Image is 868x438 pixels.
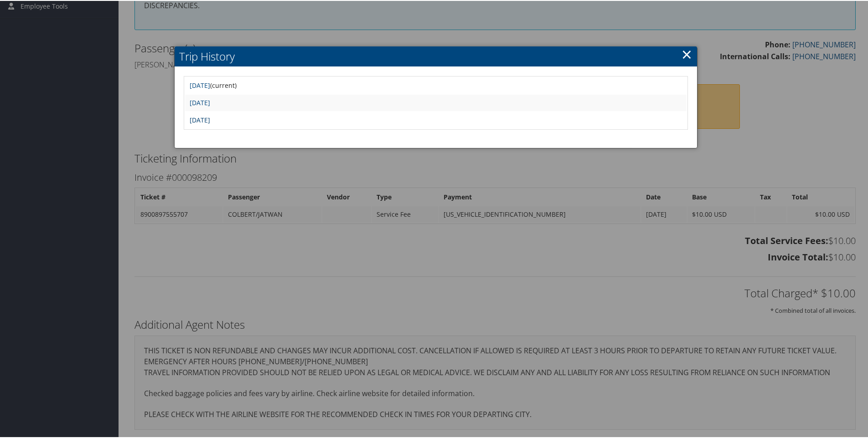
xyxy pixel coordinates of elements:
a: [DATE] [190,80,210,89]
a: [DATE] [190,115,210,123]
h2: Trip History [175,46,697,66]
a: [DATE] [190,97,210,106]
a: × [682,44,692,62]
td: (current) [185,76,686,93]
